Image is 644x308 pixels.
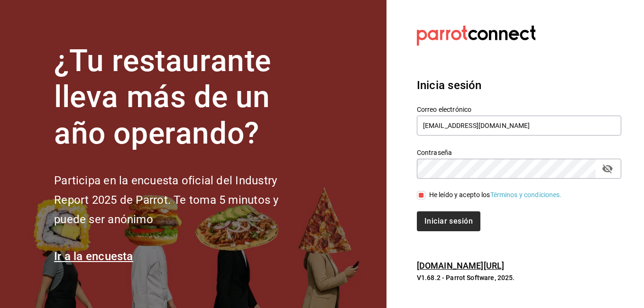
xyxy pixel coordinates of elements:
[417,211,480,231] button: Iniciar sesión
[417,261,504,271] a: [DOMAIN_NAME][URL]
[417,77,621,94] h3: Inicia sesión
[429,190,562,200] div: He leído y acepto los
[417,273,621,282] p: V1.68.2 - Parrot Software, 2025.
[417,106,621,112] label: Correo electrónico
[599,161,616,177] button: passwordField
[54,43,310,152] h1: ¿Tu restaurante lleva más de un año operando?
[490,191,562,199] a: Términos y condiciones.
[417,149,621,155] label: Contraseña
[54,171,310,229] h2: Participa en la encuesta oficial del Industry Report 2025 de Parrot. Te toma 5 minutos y puede se...
[417,116,621,136] input: Ingresa tu correo electrónico
[54,250,133,263] a: Ir a la encuesta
